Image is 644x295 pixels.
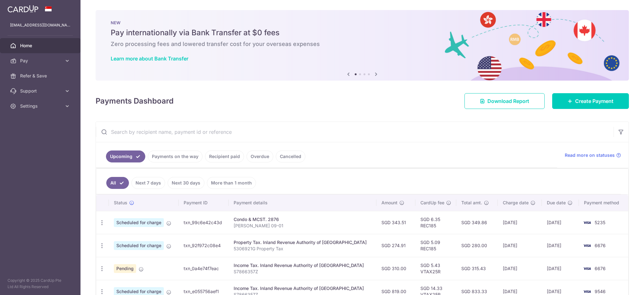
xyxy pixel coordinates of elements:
td: SGD 310.00 [376,257,415,280]
th: Payment method [579,195,628,211]
h6: Zero processing fees and lowered transfer cost for your overseas expenses [111,40,614,48]
span: 5235 [595,220,605,225]
a: Recipient paid [205,150,244,162]
img: Bank Card [581,242,593,249]
a: Upcoming [106,150,145,162]
span: CardUp fee [420,200,444,206]
td: SGD 5.43 VTAX25R [415,257,456,280]
a: Payments on the way [148,150,203,162]
span: Pending [114,264,136,273]
span: Total amt. [461,200,482,206]
td: SGD 315.43 [456,257,497,280]
span: Amount [381,200,397,206]
img: CardUp [8,5,38,13]
td: [DATE] [542,211,579,234]
a: Download Report [464,93,545,109]
div: Income Tax. Inland Revenue Authority of [GEOGRAPHIC_DATA] [234,262,371,269]
p: 5306921G Property Tax [234,246,371,252]
img: Bank transfer banner [96,10,629,81]
h4: Payments Dashboard [96,95,174,107]
div: Property Tax. Inland Revenue Authority of [GEOGRAPHIC_DATA] [234,239,371,246]
td: SGD 6.35 REC185 [415,211,456,234]
a: Create Payment [552,93,629,109]
span: Download Report [487,97,529,105]
td: [DATE] [542,257,579,280]
td: SGD 349.86 [456,211,497,234]
span: 6676 [595,266,606,271]
span: Settings [20,103,62,109]
h5: Pay internationally via Bank Transfer at $0 fees [111,28,614,38]
td: [DATE] [542,234,579,257]
td: SGD 274.91 [376,234,415,257]
span: Scheduled for charge [114,218,164,227]
td: SGD 5.09 REC185 [415,234,456,257]
a: Next 30 days [168,177,204,189]
span: Pay [20,58,62,64]
a: Learn more about Bank Transfer [111,55,188,62]
span: Due date [547,200,566,206]
input: Search by recipient name, payment id or reference [96,122,613,142]
span: Support [20,88,62,94]
th: Payment ID [179,195,229,211]
td: [DATE] [498,257,542,280]
a: All [106,177,129,189]
span: Scheduled for charge [114,241,164,250]
span: Refer & Save [20,73,62,79]
td: txn_99c6e42c43d [179,211,229,234]
span: Read more on statuses [565,152,615,158]
td: SGD 280.00 [456,234,497,257]
a: Read more on statuses [565,152,621,158]
div: Condo & MCST. 2876 [234,216,371,223]
p: [EMAIL_ADDRESS][DOMAIN_NAME] [10,22,70,28]
p: [PERSON_NAME] 09-01 [234,223,371,229]
a: More than 1 month [207,177,256,189]
td: txn_0a4e74f7eac [179,257,229,280]
span: Create Payment [575,97,613,105]
p: S7866357Z [234,269,371,275]
a: Next 7 days [131,177,165,189]
span: Charge date [503,200,529,206]
td: [DATE] [498,211,542,234]
td: [DATE] [498,234,542,257]
a: Overdue [247,150,273,162]
td: SGD 343.51 [376,211,415,234]
a: Cancelled [276,150,305,162]
iframe: Opens a widget where you can find more information [604,276,638,292]
p: NEW [111,20,614,25]
span: Home [20,43,62,49]
td: txn_92f972c08e4 [179,234,229,257]
th: Payment details [229,195,376,211]
span: 6676 [595,243,606,248]
div: Income Tax. Inland Revenue Authority of [GEOGRAPHIC_DATA] [234,285,371,292]
img: Bank Card [581,219,593,226]
span: 9546 [595,289,606,294]
img: Bank Card [581,265,593,272]
span: Status [114,200,127,206]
